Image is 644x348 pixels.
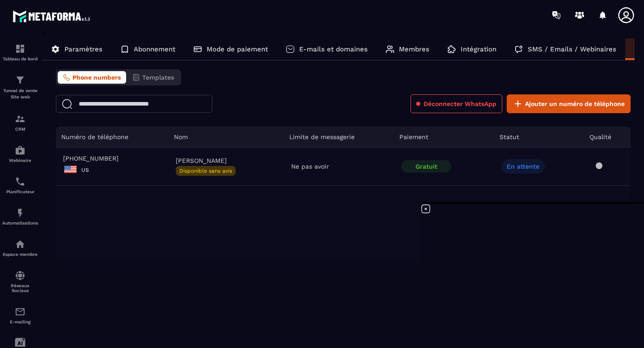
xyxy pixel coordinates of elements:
span: US [81,167,89,173]
img: formation [15,114,25,124]
img: automations [15,239,25,250]
p: Intégration [461,45,496,53]
a: automationsautomationsAutomatisations [2,201,38,232]
img: automations [15,145,25,156]
p: Automatisations [2,221,38,225]
span: Déconnecter WhatsApp [424,99,496,108]
img: email [15,306,25,317]
td: Ne pas avoir [284,148,394,186]
img: logo [13,8,93,25]
span: Templates [142,74,174,81]
p: Abonnement [134,45,175,53]
div: Gratuit [401,160,451,173]
a: social-networksocial-networkRéseaux Sociaux [2,263,38,300]
td: [PERSON_NAME] [169,148,284,186]
th: Numéro de téléphone [56,127,169,148]
p: Réseaux Sociaux [2,283,38,293]
img: social-network [15,270,25,281]
div: > [42,30,635,261]
img: Flag [63,162,78,177]
button: Templates [127,71,179,84]
th: Paiement [394,127,494,148]
th: Limite de messagerie [284,127,394,148]
button: Déconnecter WhatsApp [411,94,502,113]
a: automationsautomationsWebinaire [2,138,38,170]
img: formation [15,43,25,54]
button: Ajouter un numéro de téléphone [507,94,631,113]
button: Phone numbers [58,71,126,84]
img: formation [15,75,25,85]
p: Tunnel de vente Site web [2,88,38,100]
p: Espace membre [2,252,38,257]
a: emailemailE-mailing [2,300,38,331]
img: scheduler [15,176,25,187]
p: CRM [2,127,38,132]
img: automations [15,208,25,218]
p: Mode de paiement [207,45,268,53]
span: [PHONE_NUMBER] [63,155,161,162]
a: automationsautomationsEspace membre [2,232,38,263]
p: E-mails et domaines [299,45,368,53]
span: Phone numbers [72,74,121,81]
p: Tableau de bord [2,56,38,61]
span: Ajouter un numéro de téléphone [525,99,625,108]
p: SMS / Emails / Webinaires [528,45,616,53]
span: En attente [501,159,545,174]
th: Qualité [584,127,631,148]
th: Statut [494,127,584,148]
p: Webinaire [2,158,38,163]
p: Paramètres [64,45,102,53]
a: formationformationCRM [2,107,38,138]
a: schedulerschedulerPlanificateur [2,170,38,201]
span: Disponible sans avis [176,166,236,176]
p: Planificateur [2,189,38,194]
p: Membres [399,45,429,53]
a: formationformationTableau de bord [2,37,38,68]
p: E-mailing [2,319,38,324]
a: formationformationTunnel de vente Site web [2,68,38,107]
th: Nom [169,127,284,148]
